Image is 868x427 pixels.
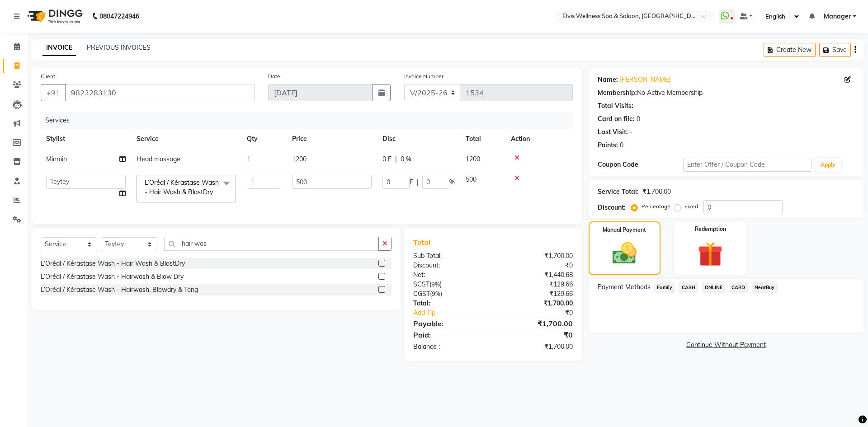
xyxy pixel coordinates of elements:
div: Sub Total: [406,251,493,261]
th: Price [287,129,377,149]
span: Payment Methods [598,282,651,292]
div: Service Total: [598,187,639,197]
div: Discount: [598,203,626,212]
div: ₹0 [493,329,579,340]
span: 500 [466,175,476,183]
span: Family [654,282,675,293]
input: Search or Scan [164,237,379,251]
span: 0 % [401,155,411,164]
span: CARD [729,282,748,293]
img: logo [23,4,85,29]
a: INVOICE [42,40,76,56]
div: ₹1,700.00 [493,342,579,352]
div: Last Visit: [598,127,628,137]
span: ONLINE [702,282,725,293]
span: L’Oréal / Kérastase Wash - Hair Wash & BlastDry [145,178,219,196]
div: ₹1,700.00 [642,187,671,197]
label: Date [268,72,280,80]
label: Percentage [642,202,670,211]
span: F [410,178,413,187]
a: PREVIOUS INVOICES [87,43,151,52]
th: Qty [241,129,287,149]
span: SGST [413,280,429,288]
th: Service [131,129,241,149]
span: % [449,178,455,187]
span: 1 [247,155,250,163]
div: - [630,127,632,137]
span: CGST [413,290,430,298]
div: L’Oréal / Kérastase Wash - Hair Wash & BlastDry [41,259,185,268]
img: _cash.svg [605,239,644,267]
div: ₹1,700.00 [493,299,579,308]
button: Apply [815,158,841,172]
th: Total [460,129,505,149]
input: Enter Offer / Coupon Code [683,158,811,172]
th: Stylist [41,129,131,149]
button: +91 [41,84,66,101]
div: Points: [598,141,618,150]
label: Invoice Number [404,72,443,80]
span: Manager [824,12,851,21]
div: ₹1,440.68 [493,270,579,280]
div: Services [42,112,580,129]
span: 0 F [382,155,392,164]
a: [PERSON_NAME] [620,75,670,84]
span: 1200 [466,155,480,163]
button: Create New [764,43,816,57]
div: No Active Membership [598,88,854,98]
a: Add Tip [406,308,507,318]
label: Manual Payment [603,226,646,234]
div: Coupon Code [598,160,683,169]
b: 08047224946 [99,4,139,29]
div: Payable: [406,318,493,329]
div: 0 [620,141,623,150]
input: Search by Name/Mobile/Email/Code [65,84,255,101]
div: ₹129.66 [493,280,579,289]
th: Action [505,129,573,149]
div: 0 [637,114,640,124]
span: CASH [679,282,698,293]
label: Redemption [695,225,726,233]
label: Fixed [684,202,698,211]
a: Continue Without Payment [590,340,862,350]
div: Membership: [598,88,637,98]
div: Paid: [406,329,493,340]
button: Save [819,43,851,57]
span: 9% [432,290,440,297]
div: ( ) [406,289,493,299]
span: 1200 [292,155,307,163]
span: 9% [431,281,440,288]
div: Total Visits: [598,101,633,111]
span: NearBuy [752,282,778,293]
div: ₹0 [507,308,579,318]
div: L’Oréal / Kérastase Wash - Hairwash & Blow Dry [41,272,184,282]
div: Name: [598,75,618,84]
div: Discount: [406,261,493,270]
div: Card on file: [598,114,635,124]
span: Total [413,238,434,247]
div: ₹129.66 [493,289,579,299]
th: Disc [377,129,460,149]
div: ( ) [406,280,493,289]
img: _gift.svg [690,239,731,270]
div: Total: [406,299,493,308]
span: Head massage [137,155,180,163]
span: | [395,155,397,164]
div: L’Oréal / Kérastase Wash - Hairwash, Blowdry & Tong [41,285,198,295]
div: Balance : [406,342,493,352]
div: ₹1,700.00 [493,251,579,261]
a: x [213,188,217,196]
span: Minmin [46,155,67,163]
label: Client [41,72,55,80]
div: Net: [406,270,493,280]
div: ₹0 [493,261,579,270]
span: | [417,178,419,187]
div: ₹1,700.00 [493,318,579,329]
